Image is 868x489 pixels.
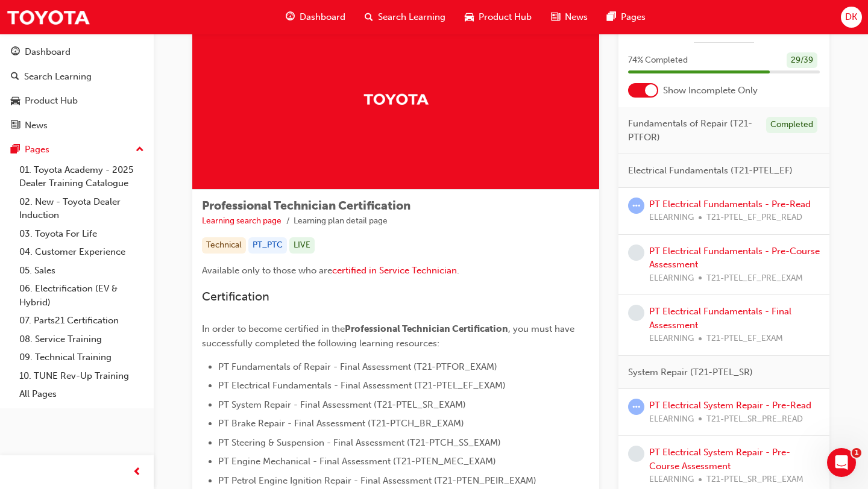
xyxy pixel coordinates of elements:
a: Dashboard [5,41,149,63]
a: Product Hub [5,90,149,112]
a: news-iconNews [541,5,597,30]
a: 01. Toyota Academy - 2025 Dealer Training Catalogue [14,161,149,193]
span: learningRecordVerb_ATTEMPT-icon [628,399,644,415]
button: DK [841,7,862,28]
a: Search Learning [5,66,149,88]
a: 07. Parts21 Certification [14,311,149,330]
span: car-icon [465,10,474,25]
a: PT Electrical System Repair - Pre-Course Assessment [649,447,790,472]
div: Pages [25,143,49,157]
iframe: Intercom live chat [827,448,856,477]
span: search-icon [11,72,19,83]
a: 03. Toyota For Life [14,225,149,243]
span: Available only to those who are [202,265,332,276]
div: Completed [766,117,817,133]
span: news-icon [551,10,560,25]
span: Product Hub [479,10,532,24]
span: PT Steering & Suspension - Final Assessment (T21-PTCH_SS_EXAM) [218,437,501,448]
a: search-iconSearch Learning [355,5,455,30]
a: PT Electrical Fundamentals - Final Assessment [649,306,791,331]
span: PT Engine Mechanical - Final Assessment (T21-PTEN_MEC_EXAM) [218,456,496,467]
a: 09. Technical Training [14,348,149,367]
span: learningRecordVerb_NONE-icon [628,305,644,321]
a: 10. TUNE Rev-Up Training [14,367,149,385]
span: Search Learning [378,10,445,24]
img: Trak [6,4,90,31]
span: ELEARNING [649,473,694,487]
span: PT Electrical Fundamentals - Final Assessment (T21-PTEL_EF_EXAM) [218,380,506,391]
span: 74 % Completed [628,54,688,67]
span: PT Brake Repair - Final Assessment (T21-PTCH_BR_EXAM) [218,418,464,429]
span: T21-PTEL_EF_PRE_READ [706,211,802,225]
div: PT_PTC [248,237,287,254]
a: Learning search page [202,216,281,226]
span: learningRecordVerb_NONE-icon [628,446,644,462]
span: 1 [852,448,861,458]
span: PT Fundamentals of Repair - Final Assessment (T21-PTFOR_EXAM) [218,361,497,372]
span: PT Petrol Engine Ignition Repair - Final Assessment (T21-PTEN_PEIR_EXAM) [218,475,536,486]
span: ELEARNING [649,211,694,225]
span: prev-icon [133,465,142,480]
span: news-icon [11,120,20,131]
li: Learning plan detail page [294,214,388,228]
a: 05. Sales [14,261,149,280]
span: . [457,265,459,276]
div: LIVE [289,237,315,254]
span: Show Incomplete Only [663,84,758,98]
span: T21-PTEL_SR_PRE_EXAM [706,473,804,487]
img: Trak [363,89,429,110]
a: car-iconProduct Hub [455,5,541,30]
span: pages-icon [607,10,616,25]
a: pages-iconPages [597,5,655,30]
div: News [25,119,48,132]
span: T21-PTEL_EF_PRE_EXAM [706,272,803,285]
span: learningRecordVerb_NONE-icon [628,244,644,261]
a: All Pages [14,385,149,403]
span: Professional Technician Certification [202,199,410,213]
span: ELEARNING [649,272,694,285]
a: PT Electrical Fundamentals - Pre-Course Assessment [649,246,820,270]
button: Pages [5,139,149,161]
span: DK [845,10,857,24]
span: pages-icon [11,145,20,155]
a: certified in Service Technician [332,265,457,276]
span: , you must have successfully completed the following learning resources: [202,323,577,349]
div: Technical [202,237,246,254]
span: guage-icon [11,47,20,58]
a: News [5,114,149,137]
div: Dashboard [25,45,71,59]
span: Professional Technician Certification [345,323,508,334]
div: 29 / 39 [787,52,817,69]
a: guage-iconDashboard [276,5,355,30]
div: Product Hub [25,94,78,108]
a: PT Electrical System Repair - Pre-Read [649,400,811,411]
span: guage-icon [286,10,295,25]
span: learningRecordVerb_ATTEMPT-icon [628,198,644,214]
button: DashboardSearch LearningProduct HubNews [5,39,149,139]
span: T21-PTEL_EF_EXAM [706,332,783,346]
span: News [565,10,588,24]
span: search-icon [365,10,373,25]
span: PT System Repair - Final Assessment (T21-PTEL_SR_EXAM) [218,399,466,410]
span: Pages [621,10,646,24]
span: System Repair (T21-PTEL_SR) [628,366,753,379]
span: Dashboard [300,10,345,24]
a: 04. Customer Experience [14,243,149,261]
a: 06. Electrification (EV & Hybrid) [14,279,149,311]
span: T21-PTEL_SR_PRE_READ [706,413,803,426]
span: Electrical Fundamentals (T21-PTEL_EF) [628,164,793,178]
span: Certification [202,290,269,304]
span: car-icon [11,96,20,107]
a: 02. New - Toyota Dealer Induction [14,193,149,225]
a: PT Electrical Fundamentals - Pre-Read [649,199,811,210]
span: ELEARNING [649,332,694,346]
a: 08. Service Training [14,330,149,349]
span: Fundamentals of Repair (T21-PTFOR) [628,117,756,144]
span: up-icon [136,142,144,158]
span: In order to become certified in the [202,323,345,334]
div: Search Learning [24,70,92,84]
span: ELEARNING [649,413,694,426]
